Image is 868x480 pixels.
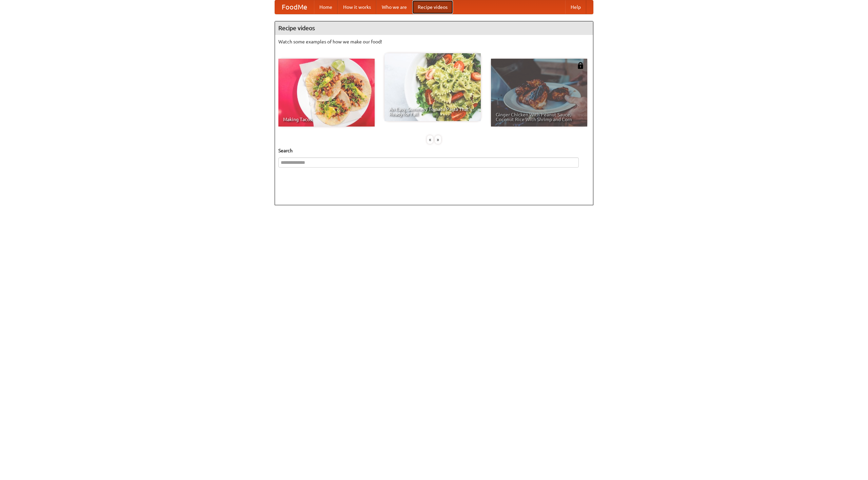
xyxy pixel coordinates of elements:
img: 483408.png [577,62,584,69]
a: Home [314,0,338,14]
div: « [427,135,433,144]
span: Making Tacos [283,117,370,122]
div: » [435,135,441,144]
p: Watch some examples of how we make our food! [278,38,590,45]
span: An Easy, Summery Tomato Pasta That's Ready for Fall [389,107,476,116]
a: Who we are [376,0,412,14]
h4: Recipe videos [275,21,593,35]
a: An Easy, Summery Tomato Pasta That's Ready for Fall [384,53,481,121]
a: Making Tacos [278,59,375,127]
a: How it works [338,0,376,14]
a: FoodMe [275,0,314,14]
a: Recipe videos [412,0,453,14]
h5: Search [278,147,590,154]
a: Help [565,0,586,14]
